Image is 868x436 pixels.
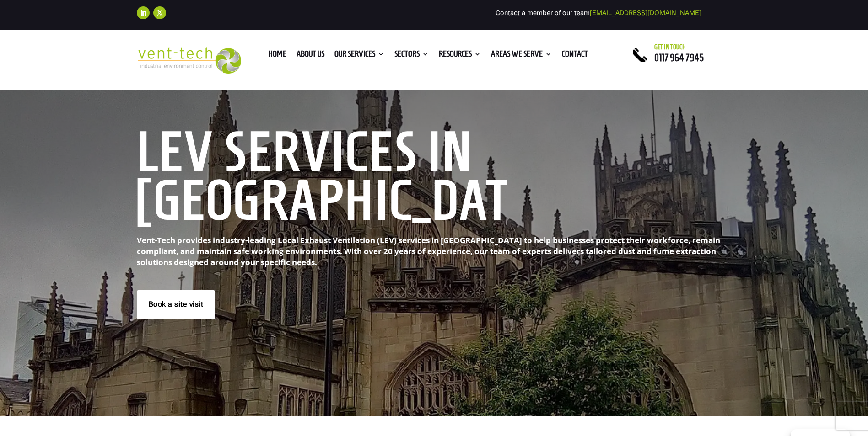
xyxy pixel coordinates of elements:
[654,52,704,63] a: 0117 964 7945
[491,51,552,61] a: Areas We Serve
[137,235,720,267] strong: Vent-Tech provides industry-leading Local Exhaust Ventilation (LEV) services in [GEOGRAPHIC_DATA]...
[297,51,324,61] a: About us
[439,51,481,61] a: Resources
[394,51,429,61] a: Sectors
[137,6,150,19] a: Follow on LinkedIn
[562,51,588,61] a: Contact
[137,178,507,227] h1: [GEOGRAPHIC_DATA]
[153,6,166,19] a: Follow on X
[334,51,384,61] a: Our Services
[137,130,507,178] h1: LEV Services in
[268,51,286,61] a: Home
[654,43,686,51] span: Get in touch
[137,290,216,319] a: Book a site visit
[590,9,701,17] a: [EMAIL_ADDRESS][DOMAIN_NAME]
[137,47,242,74] img: 2023-09-27T08_35_16.549ZVENT-TECH---Clear-background
[496,9,701,17] span: Contact a member of our team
